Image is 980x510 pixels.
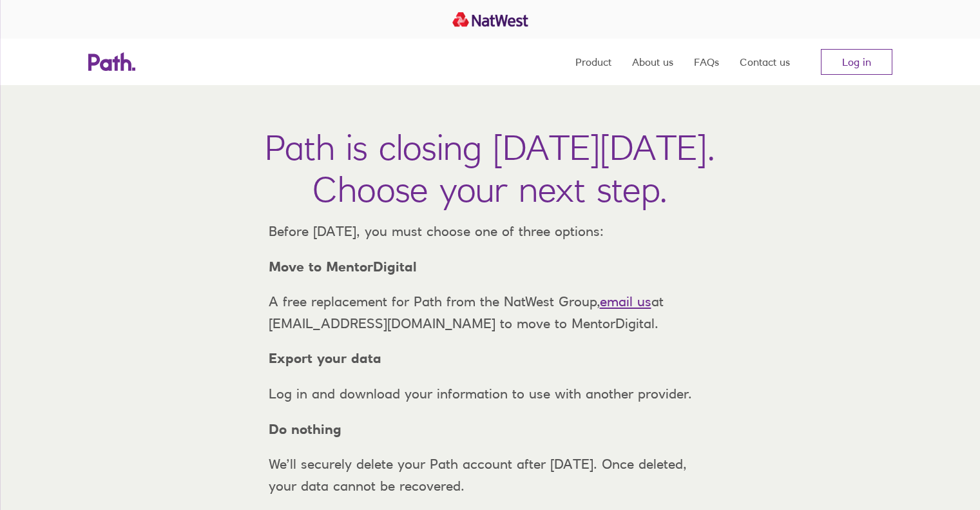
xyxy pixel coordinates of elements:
a: About us [632,39,673,85]
strong: Do nothing [269,421,341,437]
a: email us [600,293,651,309]
h1: Path is closing [DATE][DATE]. Choose your next step. [265,126,715,210]
a: Log in [821,49,892,75]
p: Before [DATE], you must choose one of three options: [258,221,722,242]
strong: Export your data [269,350,381,366]
p: We’ll securely delete your Path account after [DATE]. Once deleted, your data cannot be recovered. [258,453,722,496]
a: FAQs [694,39,719,85]
a: Product [575,39,611,85]
p: Log in and download your information to use with another provider. [258,383,722,405]
p: A free replacement for Path from the NatWest Group, at [EMAIL_ADDRESS][DOMAIN_NAME] to move to Me... [258,291,722,334]
strong: Move to MentorDigital [269,259,417,275]
a: Contact us [740,39,790,85]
